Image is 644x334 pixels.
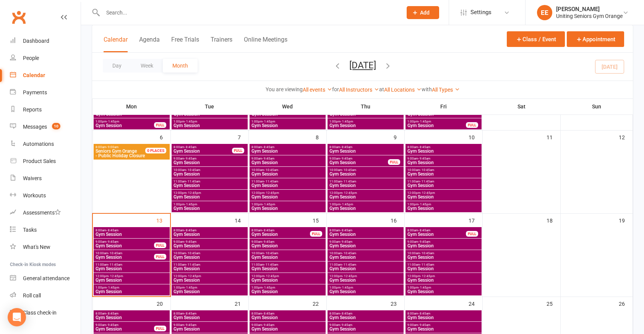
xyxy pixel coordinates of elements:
[342,168,356,172] span: - 10:45am
[420,180,434,183] span: - 11:45am
[422,86,432,92] strong: with
[107,120,119,123] span: - 1:45pm
[341,120,353,123] span: - 1:45pm
[184,323,196,327] span: - 9:45am
[251,315,324,320] span: Gym Session
[10,287,81,304] a: Roll call
[263,120,275,123] span: - 1:45pm
[251,168,324,172] span: 10:00am
[466,231,478,237] div: FULL
[173,120,246,123] span: 1:00pm
[263,203,275,206] span: - 1:45pm
[95,255,154,260] span: Gym Session
[10,136,81,153] a: Automations
[537,5,552,20] div: EE
[106,145,118,149] span: - 9:00am
[340,229,352,232] span: - 8:45am
[23,227,37,233] div: Tasks
[185,203,197,206] span: - 1:45pm
[420,191,435,195] span: - 12:45pm
[263,286,275,289] span: - 1:45pm
[341,203,353,206] span: - 1:45pm
[329,160,388,165] span: Gym Session
[329,266,402,271] span: Gym Session
[407,191,480,195] span: 12:00pm
[547,131,560,143] div: 11
[556,13,623,19] div: Uniting Seniors Gym Orange
[418,229,430,232] span: - 8:45am
[235,297,248,310] div: 21
[186,252,200,255] span: - 10:45am
[173,289,246,294] span: Gym Session
[251,289,324,294] span: Gym Session
[10,187,81,204] a: Workouts
[329,120,402,123] span: 1:00pm
[329,157,388,160] span: 9:00am
[329,274,402,278] span: 12:00pm
[163,59,198,73] button: Month
[23,192,46,198] div: Workouts
[407,232,466,237] span: Gym Session
[173,149,232,153] span: Gym Session
[173,183,246,188] span: Gym Session
[329,172,402,176] span: Gym Session
[23,292,41,299] div: Roll call
[10,239,81,256] a: What's New
[342,274,357,278] span: - 12:45pm
[619,214,633,226] div: 19
[109,274,123,278] span: - 12:45pm
[469,131,482,143] div: 10
[184,312,196,315] span: - 8:45am
[173,195,246,199] span: Gym Session
[329,312,402,315] span: 8:00am
[342,263,356,266] span: - 11:45am
[251,206,324,211] span: Gym Session
[419,286,431,289] span: - 1:45pm
[184,229,196,232] span: - 8:45am
[303,87,332,93] a: All events
[173,263,246,266] span: 11:00am
[251,157,324,160] span: 9:00am
[184,145,196,149] span: - 8:45am
[184,240,196,244] span: - 9:45am
[262,240,274,244] span: - 9:45am
[418,240,430,244] span: - 9:45am
[95,149,154,158] span: - Public Holiday Closure
[264,263,278,266] span: - 11:45am
[170,98,248,115] th: Tue
[264,168,278,172] span: - 10:45am
[95,266,168,271] span: Gym Session
[329,203,402,206] span: 1:00pm
[251,203,324,206] span: 1:00pm
[95,244,154,248] span: Gym Session
[173,278,246,282] span: Gym Session
[420,252,434,255] span: - 10:45am
[232,148,244,153] div: FULL
[187,191,201,195] span: - 12:45pm
[329,191,402,195] span: 12:00pm
[23,244,50,250] div: What's New
[95,278,168,282] span: Gym Session
[95,315,168,320] span: Gym Session
[466,122,478,128] div: FULL
[407,263,480,266] span: 11:00am
[157,297,170,310] div: 20
[329,168,402,172] span: 10:00am
[95,240,154,244] span: 9:00am
[103,59,131,73] button: Day
[251,172,324,176] span: Gym Session
[104,36,128,52] button: Calendar
[251,255,324,260] span: Gym Session
[160,131,170,143] div: 6
[145,148,166,153] div: 0 PLACES
[107,286,119,289] span: - 1:45pm
[185,286,197,289] span: - 1:45pm
[173,323,246,327] span: 9:00am
[469,214,482,226] div: 17
[547,297,560,310] div: 25
[139,36,160,52] button: Agenda
[10,270,81,287] a: General attendance kiosk mode
[329,315,402,320] span: Gym Session
[482,98,560,115] th: Sat
[211,36,232,52] button: Trainers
